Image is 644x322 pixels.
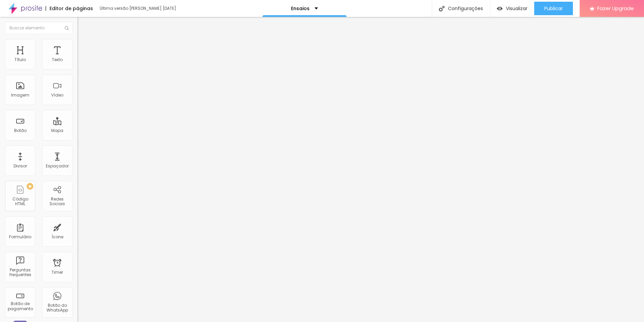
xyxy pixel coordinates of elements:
[7,301,33,311] div: Botão de pagamento
[5,22,72,34] input: Buscar elemento
[544,6,563,11] span: Publicar
[534,2,573,15] button: Publicar
[490,2,534,15] button: Visualizar
[52,270,63,275] div: Timer
[77,17,644,322] iframe: Editor
[51,93,63,98] div: Vídeo
[14,57,26,62] div: Título
[13,164,27,168] div: Divisor
[52,57,63,62] div: Texto
[14,128,27,133] div: Botão
[9,235,31,239] div: Formulário
[44,303,70,313] div: Botão do WhatsApp
[497,6,503,11] img: view-1.svg
[439,6,445,11] img: Icone
[65,26,69,30] img: Icone
[46,164,69,168] div: Espaçador
[51,128,63,133] div: Mapa
[7,197,33,207] div: Código HTML
[52,235,63,239] div: Ícone
[7,268,33,277] div: Perguntas frequentes
[100,6,177,10] div: Última versão [PERSON_NAME] [DATE]
[506,6,527,11] span: Visualizar
[45,6,93,11] div: Editor de páginas
[11,93,29,98] div: Imagem
[291,6,310,11] p: Ensaios
[44,197,70,207] div: Redes Sociais
[597,5,634,11] span: Fazer Upgrade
